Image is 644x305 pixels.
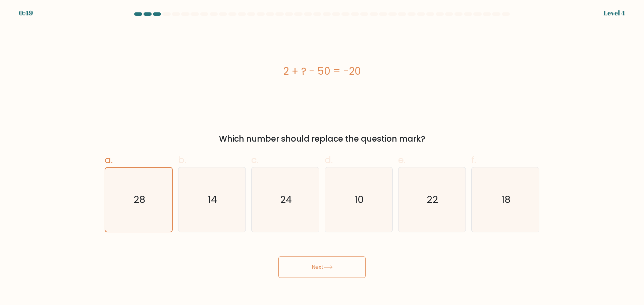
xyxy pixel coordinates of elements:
button: Next [278,256,366,278]
div: Which number should replace the question mark? [109,133,535,145]
text: 22 [427,193,438,206]
span: c. [251,153,259,166]
text: 24 [280,193,292,206]
div: 2 + ? - 50 = -20 [105,64,539,79]
span: e. [398,153,406,166]
text: 10 [355,193,364,206]
span: b. [178,153,186,166]
text: 28 [133,193,145,206]
span: f. [471,153,476,166]
div: Level 4 [603,8,625,18]
div: 0:49 [19,8,33,18]
span: a. [105,153,113,166]
text: 18 [501,193,511,206]
text: 14 [208,193,217,206]
span: d. [325,153,333,166]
